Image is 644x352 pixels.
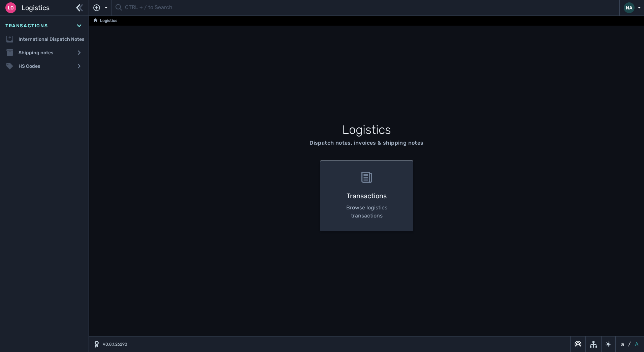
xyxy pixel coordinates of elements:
[5,22,48,29] span: Transactions
[634,340,640,348] button: A
[624,2,635,13] div: NA
[316,160,417,231] a: Transactions Browse logistics transactions
[22,3,50,13] span: Logistics
[93,17,117,25] a: Logistics
[620,340,625,348] button: a
[125,1,615,14] input: CTRL + / to Search
[164,121,569,139] h1: Logistics
[628,340,631,348] span: /
[331,204,402,220] p: Browse logistics transactions
[331,191,402,201] h3: Transactions
[310,139,423,147] div: Dispatch notes, invoices & shipping notes
[5,2,16,13] div: Lo
[103,341,127,347] span: V0.8.1.26290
